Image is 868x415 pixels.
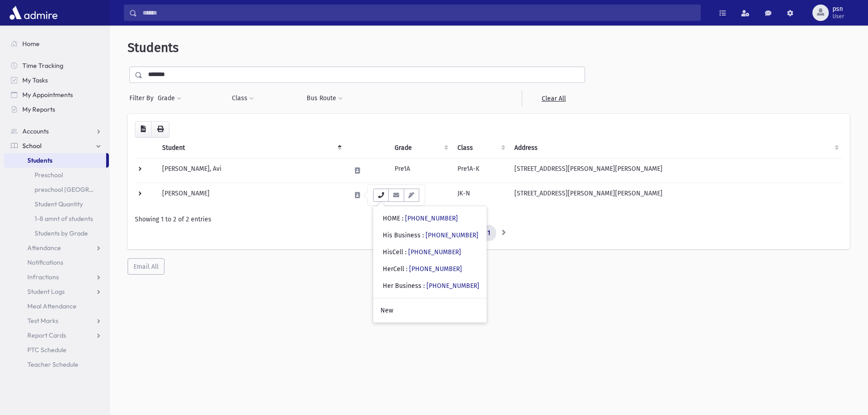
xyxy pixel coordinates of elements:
[4,153,106,168] a: Students
[27,331,66,339] span: Report Cards
[426,231,478,239] a: [PHONE_NUMBER]
[27,346,67,354] span: PTC Schedule
[383,231,478,240] div: His Business
[405,248,406,256] span: :
[306,90,343,107] button: Bus Route
[509,138,842,159] th: Address: activate to sort column ascending
[4,313,109,328] a: Test Marks
[389,138,452,159] th: Grade: activate to sort column ascending
[7,4,60,22] img: AdmirePro
[405,215,458,222] a: [PHONE_NUMBER]
[27,317,58,325] span: Test Marks
[404,189,419,202] button: Email Templates
[157,158,345,183] td: [PERSON_NAME], Avi
[4,102,109,117] a: My Reports
[482,225,496,241] a: 1
[27,156,52,164] span: Students
[4,270,109,284] a: Infractions
[151,121,169,138] button: Print
[509,183,842,207] td: [STREET_ADDRESS][PERSON_NAME][PERSON_NAME]
[135,121,152,138] button: CSV
[137,5,700,21] input: Search
[426,282,479,290] a: [PHONE_NUMBER]
[383,281,479,291] div: Her Business
[22,142,41,150] span: School
[452,158,509,183] td: Pre1A-K
[406,265,407,273] span: :
[383,214,458,223] div: HOME
[27,360,78,369] span: Teacher Schedule
[27,302,77,310] span: Meal Attendance
[402,215,403,222] span: :
[27,273,59,281] span: Infractions
[22,105,55,113] span: My Reports
[128,258,164,275] button: Email All
[231,90,254,107] button: Class
[4,241,109,255] a: Attendance
[409,265,462,273] a: [PHONE_NUMBER]
[22,91,73,99] span: My Appointments
[4,138,109,153] a: School
[27,258,63,266] span: Notifications
[4,168,109,182] a: Preschool
[383,264,462,274] div: HerCell
[389,158,452,183] td: Pre1A
[4,343,109,357] a: PTC Schedule
[832,13,844,20] span: User
[4,284,109,299] a: Student Logs
[4,124,109,138] a: Accounts
[135,215,842,224] div: Showing 1 to 2 of 2 entries
[4,328,109,343] a: Report Cards
[4,255,109,270] a: Notifications
[22,127,49,135] span: Accounts
[383,247,461,257] div: HisCell
[27,287,65,296] span: Student Logs
[408,248,461,256] a: [PHONE_NUMBER]
[27,244,61,252] span: Attendance
[452,138,509,159] th: Class: activate to sort column ascending
[4,182,109,197] a: preschool [GEOGRAPHIC_DATA]
[389,183,452,207] td: JK-N
[128,40,179,55] span: Students
[4,73,109,87] a: My Tasks
[4,211,109,226] a: 1-8 amnt of students
[832,5,844,13] span: psn
[4,58,109,73] a: Time Tracking
[4,226,109,241] a: Students by Grade
[4,87,109,102] a: My Appointments
[4,357,109,372] a: Teacher Schedule
[373,302,487,319] a: New
[157,90,182,107] button: Grade
[157,183,345,207] td: [PERSON_NAME]
[157,138,345,159] th: Student: activate to sort column descending
[452,183,509,207] td: JK-N
[4,36,109,51] a: Home
[422,231,424,239] span: :
[22,76,48,84] span: My Tasks
[22,61,63,70] span: Time Tracking
[509,158,842,183] td: [STREET_ADDRESS][PERSON_NAME][PERSON_NAME]
[522,90,585,107] a: Clear All
[22,40,40,48] span: Home
[129,93,157,103] span: Filter By
[4,299,109,313] a: Meal Attendance
[423,282,425,290] span: :
[4,197,109,211] a: Student Quantity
